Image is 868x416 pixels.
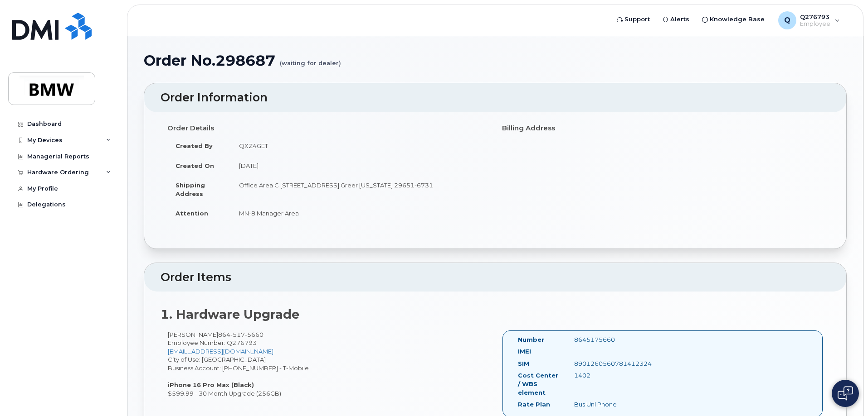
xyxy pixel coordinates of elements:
label: SIM [518,359,529,368]
div: 1402 [567,371,646,380]
h2: Order Information [161,91,830,104]
div: 8645175660 [567,335,646,344]
small: (waiting for dealer) [280,53,341,67]
label: Rate Plan [518,400,550,409]
strong: Created By [176,142,213,149]
strong: Created On [176,162,214,169]
strong: iPhone 16 Pro Max (Black) [168,381,254,388]
div: [PERSON_NAME] City of Use: [GEOGRAPHIC_DATA] Business Account: [PHONE_NUMBER] - T-Mobile $599.99 ... [161,330,495,398]
span: 864 [218,331,263,338]
span: Employee Number: Q276793 [168,339,257,346]
label: Number [518,335,544,344]
strong: Attention [176,210,208,217]
td: MN-8 Manager Area [231,203,488,223]
label: Cost Center / WBS element [518,371,561,397]
td: QXZ4GET [231,136,488,156]
strong: Shipping Address [176,182,205,197]
img: Open chat [838,386,853,401]
h2: Order Items [161,271,830,284]
div: 8901260560781412324 [567,359,646,368]
a: [EMAIL_ADDRESS][DOMAIN_NAME] [168,348,273,355]
h1: Order No.298687 [144,53,847,68]
h4: Billing Address [502,124,823,132]
strong: 1. Hardware Upgrade [161,307,299,322]
div: Bus Unl Phone [567,400,646,409]
td: [DATE] [231,156,488,176]
td: Office Area C [STREET_ADDRESS] Greer [US_STATE] 29651-6731 [231,175,488,203]
label: IMEI [518,347,531,356]
span: 517 [230,331,245,338]
h4: Order Details [167,124,488,132]
span: 5660 [245,331,263,338]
